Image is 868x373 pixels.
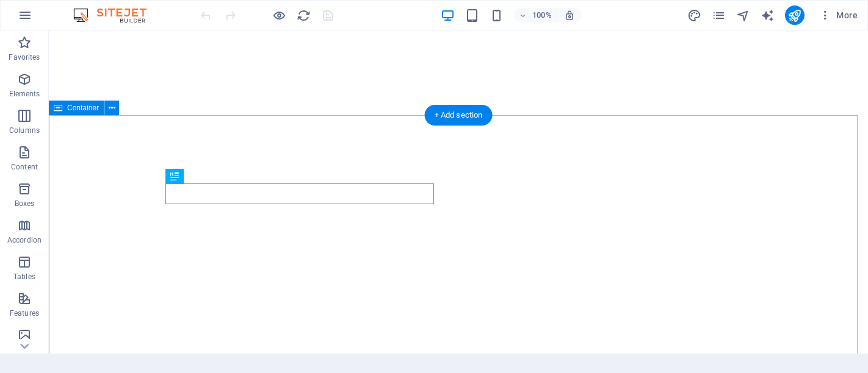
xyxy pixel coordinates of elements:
button: text_generator [761,8,775,23]
button: pages [712,8,726,23]
span: Container [67,104,99,112]
i: Navigator [736,9,750,23]
p: Elements [9,89,40,99]
button: publish [785,5,805,25]
p: Favorites [9,52,40,62]
img: Editor Logo [70,8,162,23]
i: Pages (Ctrl+Alt+S) [712,9,726,23]
span: More [819,9,858,21]
button: navigator [736,8,751,23]
button: design [687,8,702,23]
i: Publish [787,9,801,23]
i: Reload page [297,9,311,23]
i: Design (Ctrl+Alt+Y) [687,9,701,23]
button: Click here to leave preview mode and continue editing [272,8,286,23]
h6: 100% [532,8,552,23]
p: Features [10,308,39,318]
button: 100% [514,8,557,23]
p: Tables [13,272,35,282]
i: On resize automatically adjust zoom level to fit chosen device. [564,10,575,21]
button: reload [296,8,311,23]
div: + Add section [425,105,493,126]
i: AI Writer [761,9,775,23]
p: Accordion [7,235,42,245]
p: Content [11,162,38,172]
p: Columns [9,126,40,135]
p: Boxes [15,199,35,208]
button: More [814,5,863,25]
